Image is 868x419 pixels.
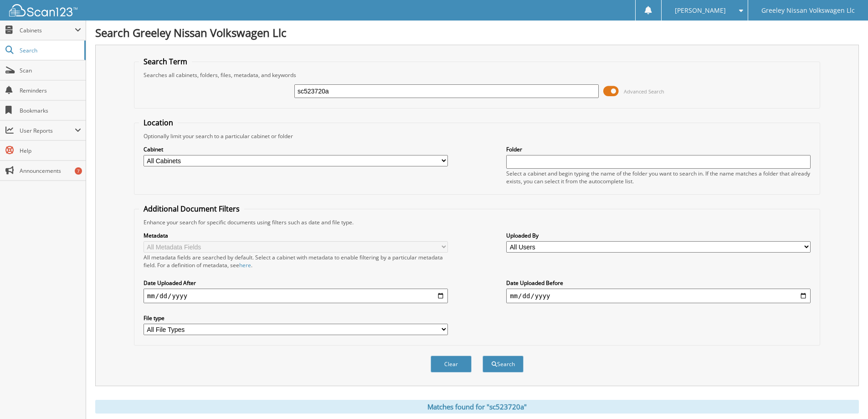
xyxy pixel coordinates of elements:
[139,71,815,79] div: Searches all cabinets, folders, files, metadata, and keywords
[20,47,80,54] span: Search
[139,57,192,67] legend: Search Term
[20,87,81,94] span: Reminders
[144,253,448,269] div: All metadata fields are searched by default. Select a cabinet with metadata to enable filtering b...
[20,147,81,155] span: Help
[624,88,664,95] span: Advanced Search
[20,107,81,114] span: Bookmarks
[75,167,82,175] div: 7
[239,261,251,269] a: here
[139,218,815,226] div: Enhance your search for specific documents using filters such as date and file type.
[9,4,77,16] img: scan123-logo-white.svg
[506,279,811,287] label: Date Uploaded Before
[95,25,859,40] h1: Search Greeley Nissan Volkswagen Llc
[139,118,178,128] legend: Location
[506,145,811,153] label: Folder
[431,356,472,372] button: Clear
[20,127,75,134] span: User Reports
[139,132,815,140] div: Optionally limit your search to a particular cabinet or folder
[95,400,859,414] div: Matches found for "sc523720a"
[139,204,244,214] legend: Additional Document Filters
[483,356,524,372] button: Search
[20,26,75,34] span: Cabinets
[144,145,448,153] label: Cabinet
[761,8,855,13] span: Greeley Nissan Volkswagen Llc
[506,289,811,303] input: end
[144,289,448,303] input: start
[144,314,448,322] label: File type
[20,67,81,74] span: Scan
[144,279,448,287] label: Date Uploaded After
[20,167,81,175] span: Announcements
[506,232,811,239] label: Uploaded By
[144,232,448,239] label: Metadata
[675,8,726,13] span: [PERSON_NAME]
[506,170,811,185] div: Select a cabinet and begin typing the name of the folder you want to search in. If the name match...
